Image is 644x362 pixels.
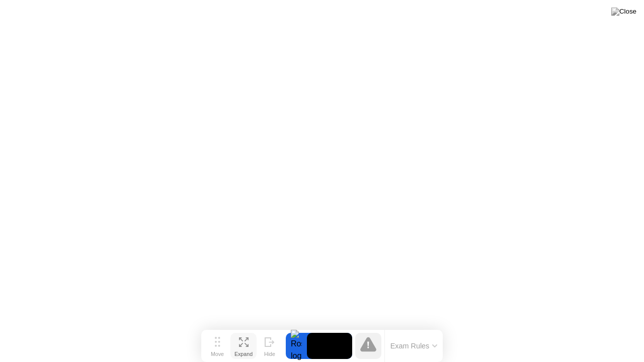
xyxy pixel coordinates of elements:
[611,8,636,16] img: Close
[204,333,230,359] button: Move
[257,333,283,359] button: Hide
[234,351,253,357] div: Expand
[230,333,257,359] button: Expand
[387,341,441,350] button: Exam Rules
[211,351,224,357] div: Move
[264,351,275,357] div: Hide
